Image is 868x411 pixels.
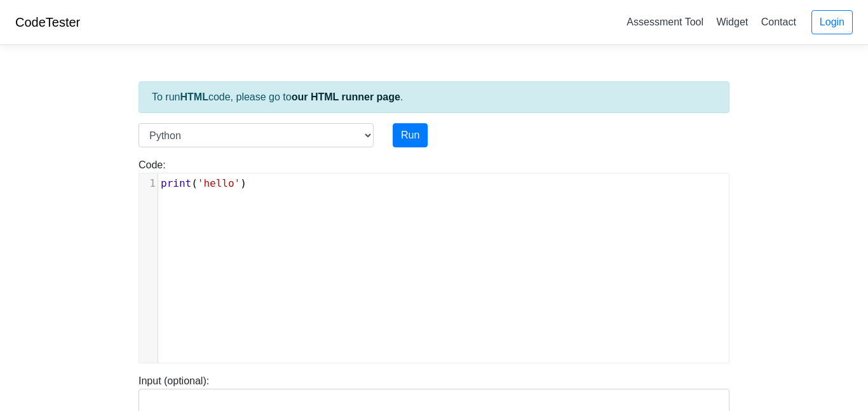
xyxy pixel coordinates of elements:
[161,177,191,189] span: print
[711,11,753,32] a: Widget
[292,91,400,102] a: our HTML runner page
[621,11,709,32] a: Assessment Tool
[129,158,739,363] div: Code:
[756,11,801,32] a: Contact
[139,176,158,191] div: 1
[180,91,208,102] strong: HTML
[393,123,428,147] button: Run
[198,177,240,189] span: 'hello'
[161,177,247,189] span: ( )
[15,15,80,29] a: CodeTester
[811,10,853,34] a: Login
[139,81,729,113] div: To run code, please go to .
